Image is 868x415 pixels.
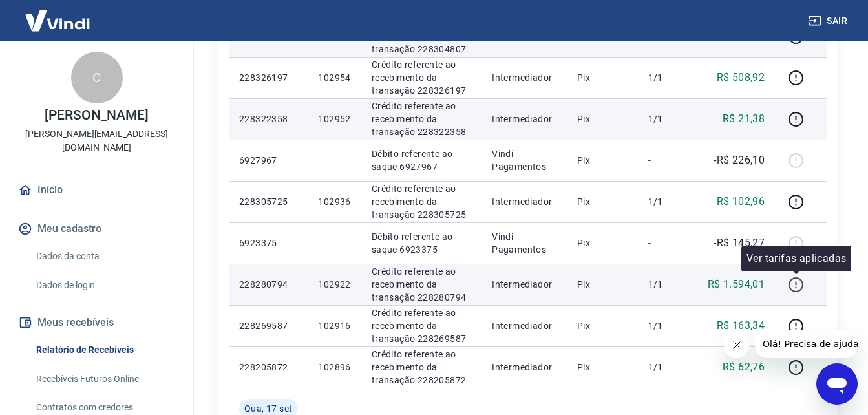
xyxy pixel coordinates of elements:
[577,154,628,167] p: Pix
[648,112,686,125] p: 1/1
[318,195,350,208] p: 102936
[577,278,628,291] p: Pix
[318,71,350,84] p: 102954
[717,318,765,334] p: R$ 163,34
[31,272,178,299] a: Dados de login
[372,100,471,138] p: Crédito referente ao recebimento da transação 228322358
[16,308,178,337] button: Meus recebíveis
[372,182,471,221] p: Crédito referente ao recebimento da transação 228305725
[10,127,183,154] p: [PERSON_NAME][EMAIL_ADDRESS][DOMAIN_NAME]
[708,277,765,292] p: R$ 1.594,01
[318,278,350,291] p: 102922
[244,402,292,415] span: Qua, 17 set
[239,237,297,250] p: 6923375
[239,112,297,125] p: 228322358
[577,112,628,125] p: Pix
[648,71,686,84] p: 1/1
[714,235,765,251] p: -R$ 145,27
[648,361,686,374] p: 1/1
[717,70,765,85] p: R$ 508,92
[372,230,471,256] p: Débito referente ao saque 6923375
[723,111,765,127] p: R$ 21,38
[31,337,178,363] a: Relatório de Recebíveis
[239,154,297,167] p: 6927967
[746,251,846,266] p: Ver tarifas aplicadas
[318,319,350,332] p: 102916
[816,363,858,405] iframe: Botão para abrir a janela de mensagens
[31,243,178,270] a: Dados da conta
[492,112,556,125] p: Intermediador
[318,112,350,125] p: 102952
[648,195,686,208] p: 1/1
[806,9,852,33] button: Sair
[239,361,297,374] p: 228205872
[724,332,750,358] iframe: Fechar mensagem
[8,9,109,19] span: Olá! Precisa de ajuda?
[372,348,471,387] p: Crédito referente ao recebimento da transação 228205872
[372,147,471,173] p: Débito referente ao saque 6927967
[16,215,178,243] button: Meu cadastro
[492,319,556,332] p: Intermediador
[648,237,686,250] p: -
[239,71,297,84] p: 228326197
[45,109,148,122] p: [PERSON_NAME]
[239,195,297,208] p: 228305725
[723,359,765,375] p: R$ 62,76
[492,147,556,173] p: Vindi Pagamentos
[577,237,628,250] p: Pix
[577,361,628,374] p: Pix
[372,265,471,304] p: Crédito referente ao recebimento da transação 228280794
[31,366,178,392] a: Recebíveis Futuros Online
[318,361,350,374] p: 102896
[648,278,686,291] p: 1/1
[577,319,628,332] p: Pix
[648,319,686,332] p: 1/1
[239,319,297,332] p: 228269587
[372,306,471,345] p: Crédito referente ao recebimento da transação 228269587
[648,154,686,167] p: -
[239,278,297,291] p: 228280794
[492,195,556,208] p: Intermediador
[755,330,858,358] iframe: Mensagem da empresa
[577,195,628,208] p: Pix
[714,153,765,168] p: -R$ 226,10
[492,361,556,374] p: Intermediador
[492,230,556,256] p: Vindi Pagamentos
[577,71,628,84] p: Pix
[71,52,123,103] div: C
[16,176,178,204] a: Início
[492,278,556,291] p: Intermediador
[372,58,471,97] p: Crédito referente ao recebimento da transação 228326197
[492,71,556,84] p: Intermediador
[16,1,100,40] img: Vindi
[717,194,765,209] p: R$ 102,96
